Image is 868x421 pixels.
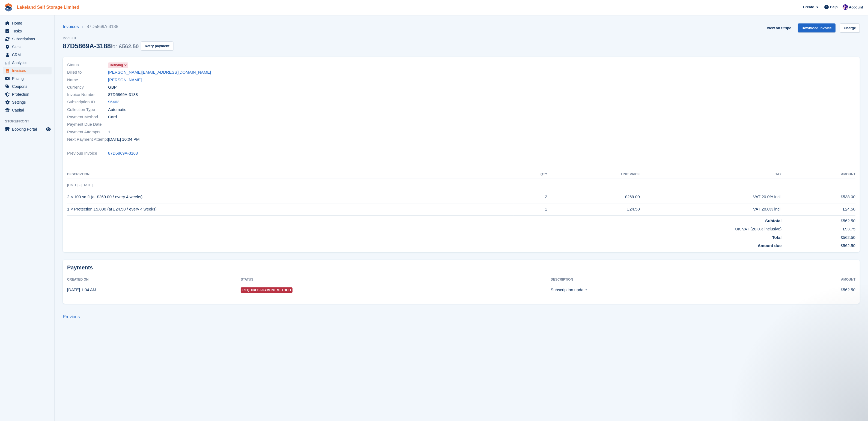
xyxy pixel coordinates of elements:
a: menu [3,35,52,43]
span: Capital [12,106,45,114]
span: Payment Attempts [67,129,108,135]
td: 2 [514,191,547,203]
a: Charge [840,23,860,32]
span: Tasks [12,27,45,35]
td: £24.50 [547,203,640,215]
td: Subscription update [551,284,767,296]
a: Invoices [63,23,82,30]
td: 1 [514,203,547,215]
time: 2025-09-19 00:04:14 UTC [67,287,96,292]
span: 87D5869A-3188 [108,92,138,98]
th: Description [551,275,767,284]
td: £562.50 [767,284,855,296]
time: 2025-09-20 21:04:18 UTC [108,136,140,143]
a: menu [3,98,52,106]
a: menu [3,106,52,114]
span: GBP [108,84,117,91]
span: Analytics [12,59,45,67]
a: menu [3,51,52,59]
th: QTY [514,170,547,179]
th: Status [241,275,551,284]
span: for [111,43,117,49]
td: £562.50 [782,215,855,224]
th: Unit Price [547,170,640,179]
td: £538.00 [782,191,855,203]
span: Billed to [67,69,108,76]
a: 96463 [108,99,120,105]
span: Storefront [5,119,54,124]
span: Create [803,4,814,10]
h2: Payments [67,264,855,271]
td: UK VAT (20.0% inclusive) [67,224,782,232]
div: VAT 20.0% incl. [640,194,782,200]
img: stora-icon-8386f47178a22dfd0bd8f6a31ec36ba5ce8667c1dd55bd0f319d3a0aa187defe.svg [4,3,13,11]
span: CRM [12,51,45,59]
a: menu [3,75,52,82]
a: Download Invoice [798,23,836,32]
span: Subscriptions [12,35,45,43]
td: £93.75 [782,224,855,232]
a: Lakeland Self Storage Limited [15,3,82,12]
a: menu [3,27,52,35]
strong: Subtotal [765,218,782,223]
td: 1 × Protection £5,000 (at £24.50 / every 4 weeks) [67,203,514,215]
span: Requires Payment Method [241,287,293,293]
span: 1 [108,129,110,135]
span: Protection [12,91,45,98]
div: VAT 20.0% incl. [640,206,782,212]
th: Amount [767,275,855,284]
a: menu [3,59,52,67]
a: [PERSON_NAME][EMAIL_ADDRESS][DOMAIN_NAME] [108,69,211,76]
a: [PERSON_NAME] [108,77,142,83]
span: Automatic [108,107,126,113]
a: menu [3,125,52,133]
span: Booking Portal [12,125,45,133]
span: Next Payment Attempt [67,136,108,143]
span: £562.50 [119,43,139,49]
th: Tax [640,170,782,179]
button: Retry payment [141,41,173,50]
span: Help [830,4,838,10]
span: Pricing [12,75,45,82]
nav: breadcrumbs [63,23,173,30]
strong: Amount due [758,243,782,248]
td: £562.50 [782,232,855,241]
span: Status [67,62,108,68]
td: £24.50 [782,203,855,215]
a: menu [3,43,52,51]
span: Previous Invoice [67,150,108,157]
td: £562.50 [782,240,855,249]
span: Collection Type [67,107,108,113]
span: Account [849,5,863,10]
strong: Total [772,235,782,240]
a: 87D5869A-3168 [108,150,138,157]
a: View on Stripe [765,23,793,32]
span: Invoice Number [67,92,108,98]
span: Invoice [63,35,173,41]
a: menu [3,91,52,98]
a: Preview store [45,126,52,133]
td: £269.00 [547,191,640,203]
th: Description [67,170,514,179]
span: Payment Method [67,114,108,120]
span: Currency [67,84,108,91]
a: menu [3,67,52,74]
td: 2 × 100 sq ft (at £269.00 / every 4 weeks) [67,191,514,203]
a: Previous [63,314,80,319]
span: Retrying [110,63,123,68]
a: Retrying [108,62,128,68]
th: Amount [782,170,855,179]
span: Subscription ID [67,99,108,105]
span: Sites [12,43,45,51]
div: 87D5869A-3188 [63,42,139,50]
span: Settings [12,98,45,106]
th: Created On [67,275,241,284]
span: Invoices [12,67,45,74]
span: Payment Due Date [67,121,108,128]
span: Name [67,77,108,83]
span: Coupons [12,83,45,90]
span: Home [12,19,45,27]
a: menu [3,19,52,27]
a: menu [3,83,52,90]
img: Nick Aynsley [843,4,848,10]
